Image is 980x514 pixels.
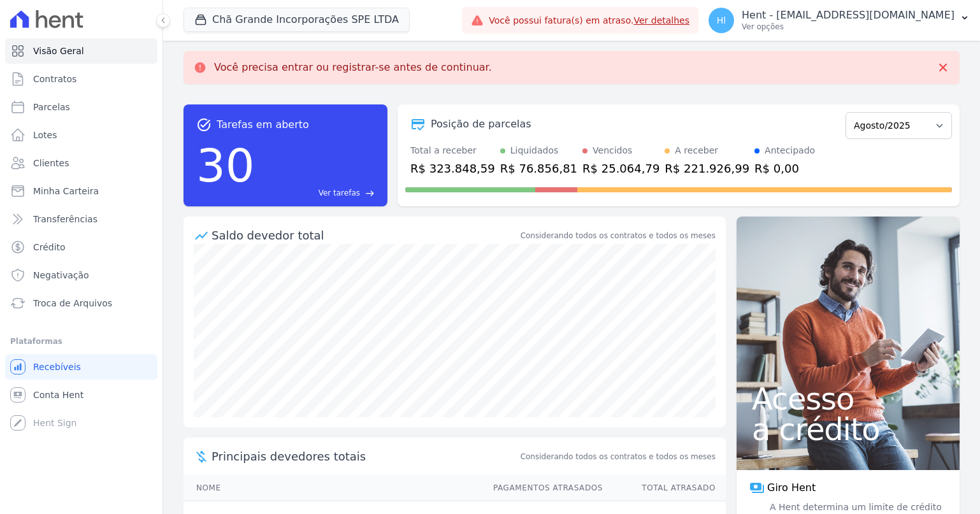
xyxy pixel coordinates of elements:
[5,234,157,260] a: Crédito
[5,290,157,316] a: Troca de Arquivos
[33,101,70,113] span: Parcelas
[33,45,84,57] span: Visão Geral
[765,144,815,157] div: Antecipado
[365,189,375,198] span: east
[431,117,531,132] div: Posição de parcelas
[698,3,980,38] button: Hl Hent - [EMAIL_ADDRESS][DOMAIN_NAME] Ver opções
[212,448,518,465] span: Principais devedores totais
[481,475,603,501] th: Pagamentos Atrasados
[582,160,659,177] div: R$ 25.064,79
[184,475,481,501] th: Nome
[5,66,157,92] a: Contratos
[33,73,76,85] span: Contratos
[10,334,152,349] div: Plataformas
[212,227,518,244] div: Saldo devedor total
[217,117,309,132] span: Tarefas em aberto
[489,14,689,27] span: Você possui fatura(s) em atraso.
[500,160,577,177] div: R$ 76.856,81
[633,15,689,25] a: Ver detalhes
[196,117,212,132] span: task_alt
[33,241,66,253] span: Crédito
[754,160,815,177] div: R$ 0,00
[5,382,157,408] a: Conta Hent
[521,451,716,462] span: Considerando todos os contratos e todos os meses
[410,144,495,157] div: Total a receber
[5,354,157,380] a: Recebíveis
[510,144,559,157] div: Liquidados
[33,297,112,310] span: Troca de Arquivos
[5,206,157,232] a: Transferências
[675,144,718,157] div: A receber
[5,178,157,204] a: Minha Carteira
[319,187,360,199] span: Ver tarefas
[5,150,157,176] a: Clientes
[33,157,69,169] span: Clientes
[717,16,726,25] span: Hl
[5,262,157,288] a: Negativação
[665,160,749,177] div: R$ 221.926,99
[33,213,97,225] span: Transferências
[752,383,944,414] span: Acesso
[5,38,157,64] a: Visão Geral
[33,389,83,401] span: Conta Hent
[196,132,255,199] div: 30
[260,187,375,199] a: Ver tarefas east
[742,9,955,22] p: Hent - [EMAIL_ADDRESS][DOMAIN_NAME]
[752,414,944,445] span: a crédito
[184,8,410,32] button: Chã Grande Incorporações SPE LTDA
[5,122,157,148] a: Lotes
[603,475,726,501] th: Total Atrasado
[521,230,716,241] div: Considerando todos os contratos e todos os meses
[33,129,57,141] span: Lotes
[742,22,955,32] p: Ver opções
[767,480,816,496] span: Giro Hent
[33,185,99,197] span: Minha Carteira
[214,61,492,74] p: Você precisa entrar ou registrar-se antes de continuar.
[33,269,89,282] span: Negativação
[410,160,495,177] div: R$ 323.848,59
[5,94,157,120] a: Parcelas
[33,361,81,373] span: Recebíveis
[593,144,632,157] div: Vencidos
